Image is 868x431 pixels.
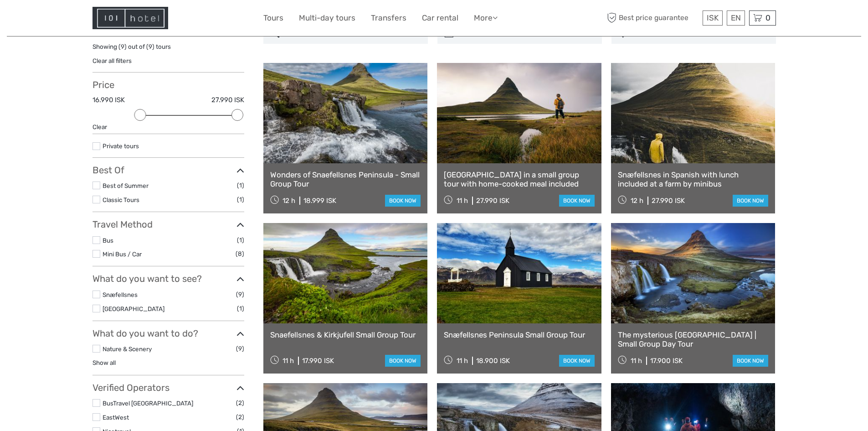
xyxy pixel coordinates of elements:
[92,95,125,105] label: 16.990 ISK
[13,16,103,23] p: We're away right now. Please check back later!
[727,10,745,26] div: EN
[476,357,510,365] div: 18.900 ISK
[103,305,164,312] a: [GEOGRAPHIC_DATA]
[559,355,595,367] a: book now
[211,95,244,105] label: 27.990 ISK
[263,11,283,25] a: Tours
[270,330,421,339] a: Snaefellsnes & Kirkjufell Small Group Tour
[92,42,244,57] div: Showing ( ) out of ( ) tours
[236,412,244,422] span: (2)
[302,357,334,365] div: 17.990 ISK
[559,195,595,207] a: book now
[236,343,244,354] span: (9)
[605,10,700,26] span: Best price guarantee
[103,400,193,407] a: BusTravel [GEOGRAPHIC_DATA]
[103,142,139,150] a: Private tours
[631,357,642,365] span: 11 h
[733,355,768,367] a: book now
[92,359,116,366] a: Show all
[385,355,421,367] a: book now
[282,357,294,365] span: 11 h
[444,330,595,339] a: Snæfellsnes Peninsula Small Group Tour
[237,180,244,191] span: (1)
[103,250,142,258] a: Mini Bus / Car
[103,196,139,203] a: Classic Tours
[476,197,509,205] div: 27.990 ISK
[385,195,421,207] a: book now
[652,197,685,205] div: 27.990 ISK
[444,170,595,189] a: [GEOGRAPHIC_DATA] in a small group tour with home-cooked meal included
[422,11,458,25] a: Car rental
[237,235,244,245] span: (1)
[149,42,152,51] label: 9
[371,11,406,25] a: Transfers
[474,11,498,25] a: More
[270,170,421,189] a: Wonders of Snaefellsnes Peninsula - Small Group Tour
[92,57,132,64] a: Clear all filters
[299,11,355,25] a: Multi-day tours
[92,328,244,339] h3: What do you want to do?
[764,13,772,22] span: 0
[236,249,244,259] span: (8)
[92,27,119,38] strong: Filters
[92,7,168,29] img: Hotel Information
[237,303,244,314] span: (1)
[733,195,768,207] a: book now
[92,165,244,176] h3: Best Of
[103,345,152,353] a: Nature & Scenery
[92,382,244,393] h3: Verified Operators
[92,273,244,284] h3: What do you want to see?
[650,357,683,365] div: 17.900 ISK
[457,197,468,205] span: 11 h
[236,398,244,408] span: (2)
[105,14,116,25] button: Open LiveChat chat widget
[457,357,468,365] span: 11 h
[282,197,295,205] span: 12 h
[103,414,129,421] a: EastWest
[303,197,336,205] div: 18.999 ISK
[707,13,719,22] span: ISK
[237,194,244,205] span: (1)
[103,182,149,189] a: Best of Summer
[618,170,769,189] a: Snæfellsnes in Spanish with lunch included at a farm by minibus
[103,237,113,244] a: Bus
[103,291,138,298] a: Snæfellsnes
[631,197,643,205] span: 12 h
[121,42,124,51] label: 9
[92,219,244,230] h3: Travel Method
[92,79,244,90] h3: Price
[618,330,769,349] a: The mysterious [GEOGRAPHIC_DATA] | Small Group Day Tour
[92,123,244,131] div: Clear
[236,289,244,300] span: (9)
